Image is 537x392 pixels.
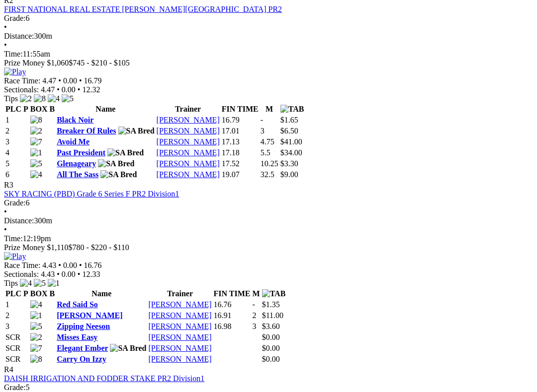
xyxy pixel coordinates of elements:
span: • [4,23,7,31]
span: • [58,76,61,85]
text: 10.25 [261,159,278,168]
td: 17.13 [221,137,259,147]
span: R4 [4,365,13,374]
div: 300m [4,216,533,225]
img: 8 [34,94,46,103]
span: $1.65 [280,116,298,124]
span: Sectionals: [4,270,39,278]
td: 1 [5,300,29,310]
span: BOX [30,289,48,298]
a: FIRST NATIONAL REAL ESTATE [PERSON_NAME][GEOGRAPHIC_DATA] PR2 [4,5,282,13]
span: $0.00 [262,344,280,352]
span: • [57,85,60,94]
a: DAISH IRRIGATION AND FODDER STAKE PR2 Division1 [4,374,204,383]
a: [PERSON_NAME] [148,333,211,341]
td: 6 [5,170,29,180]
img: SA Bred [100,170,137,179]
span: Grade: [4,383,26,392]
a: [PERSON_NAME] [148,355,211,363]
img: 7 [30,344,42,353]
a: [PERSON_NAME] [57,311,122,320]
a: [PERSON_NAME] [157,148,220,157]
th: FIN TIME [221,104,259,114]
th: M [252,289,261,299]
div: 300m [4,32,533,41]
div: 12:19pm [4,234,533,243]
span: Race Time: [4,76,40,85]
span: • [78,270,81,278]
span: Sectionals: [4,85,39,94]
img: TAB [280,105,304,114]
img: Play [4,252,26,261]
div: 6 [4,198,533,207]
span: 16.76 [84,261,102,269]
span: $3.60 [262,322,280,330]
span: $6.50 [280,127,298,135]
td: 16.91 [213,311,251,321]
div: 5 [4,383,533,392]
span: P [23,289,28,298]
span: $41.00 [280,137,302,146]
a: [PERSON_NAME] [157,127,220,135]
text: 5.5 [261,148,270,157]
span: 0.00 [63,261,77,269]
span: B [49,105,55,113]
span: $1.35 [262,300,280,309]
a: [PERSON_NAME] [148,344,211,352]
text: 4.75 [261,137,274,146]
img: 4 [30,300,42,309]
td: 16.79 [221,115,259,125]
span: PLC [5,289,21,298]
span: Grade: [4,14,26,22]
span: $0.00 [262,333,280,341]
span: $3.30 [280,159,298,168]
text: 3 [261,127,265,135]
span: • [78,85,81,94]
span: 4.47 [42,76,56,85]
img: 5 [62,94,74,103]
span: Distance: [4,32,34,40]
a: Glenageary [57,159,96,168]
text: - [253,300,255,309]
div: Prize Money $1,110 [4,243,533,252]
td: 2 [5,311,29,321]
div: Prize Money $1,060 [4,59,533,67]
td: SCR [5,343,29,353]
span: 4.47 [41,85,55,94]
text: - [261,116,263,124]
img: 8 [30,116,42,125]
a: Black Noir [57,116,93,124]
img: 7 [30,137,42,146]
th: Name [56,289,147,299]
img: 5 [34,279,46,288]
a: [PERSON_NAME] [157,116,220,124]
td: 17.18 [221,148,259,158]
td: SCR [5,332,29,342]
span: $9.00 [280,170,298,179]
a: Avoid Me [57,137,89,146]
a: Carry On Izzy [57,355,106,363]
td: 16.76 [213,300,251,310]
span: P [23,105,28,113]
span: 0.00 [62,270,76,278]
img: 2 [30,333,42,342]
th: FIN TIME [213,289,251,299]
img: 4 [48,94,60,103]
img: SA Bred [118,127,155,135]
a: [PERSON_NAME] [157,137,220,146]
img: 2 [30,127,42,135]
a: [PERSON_NAME] [148,322,211,330]
text: 3 [253,322,257,330]
span: $745 - $210 - $105 [69,59,130,67]
a: [PERSON_NAME] [157,159,220,168]
a: SKY RACING (PBD) Grade 6 Series F PR2 Division1 [4,190,179,198]
img: 5 [30,159,42,168]
span: Time: [4,234,23,243]
img: 5 [30,322,42,331]
td: 17.52 [221,159,259,169]
td: 3 [5,137,29,147]
img: SA Bred [98,159,134,168]
text: 2 [253,311,257,320]
span: • [79,261,82,269]
a: [PERSON_NAME] [148,300,211,309]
